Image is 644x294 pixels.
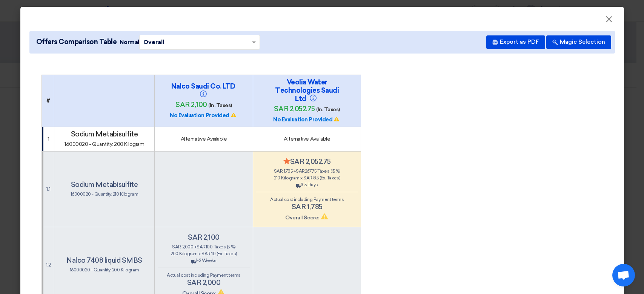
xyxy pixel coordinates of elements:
[599,12,619,27] button: Close
[274,168,283,174] span: sar
[201,251,215,256] span: sar 10
[167,273,240,278] span: Actual cost including Payment terms
[36,37,117,47] span: Offers Comparison Table
[270,197,344,202] span: Actual cost including Payment terms
[57,181,151,189] h4: Sodium Metabisulfite
[158,279,250,287] h4: sar 2,000
[612,264,635,286] div: Open chat
[158,135,250,143] div: Alternative Available
[171,251,178,256] span: 200
[166,112,241,119] div: No Evaluation Provided
[172,244,181,250] span: sar
[269,78,345,103] h4: Veolia Water Technologies Saudi Ltd
[285,214,319,221] span: Overall Score:
[158,243,250,250] div: 2,000 + 100 Taxes (5 %)
[71,191,138,197] span: 16000020 - Quantity: 210 Kilogram
[316,106,340,113] span: (In. Taxes)
[158,257,250,264] div: 1-2 Weeks
[208,102,232,109] span: (In. Taxes)
[41,75,54,127] th: #
[274,105,315,113] span: sar 2,052.75
[296,168,305,174] span: sar
[546,35,611,49] button: Magic Selection
[269,116,345,124] div: No Evaluation Provided
[486,35,545,49] button: Export as PDF
[70,267,139,273] span: 16000020 - Quantity: 200 Kilogram
[57,256,151,265] h4: Nalco 7408 liquid SMBS
[57,130,151,138] h4: Sodium Metabisulfite
[217,251,237,256] span: (Ex. Taxes)
[175,101,207,109] span: sar 2,100
[256,203,358,211] h4: sar 1,785
[197,244,206,250] span: sar
[605,14,613,29] span: ×
[256,168,358,175] div: 1,785 + 267.75 Taxes (15 %)
[166,82,241,99] h4: Nalco Saudi Co. LTD
[158,233,250,242] h4: sar 2,100
[120,38,139,46] span: Normal
[41,151,54,227] td: 1.1
[281,175,302,181] span: Kilogram x
[274,175,280,181] span: 210
[303,175,319,181] span: sar 8.5
[41,127,54,151] td: 1
[256,181,358,188] div: 3-5 Days
[256,135,358,143] div: Alternative Available
[256,158,358,166] h4: sar 2,052.75
[64,141,144,147] span: 16000020 - Quantity: 200 Kilogram
[179,251,200,256] span: Kilogram x
[320,175,340,181] span: (Ex. Taxes)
